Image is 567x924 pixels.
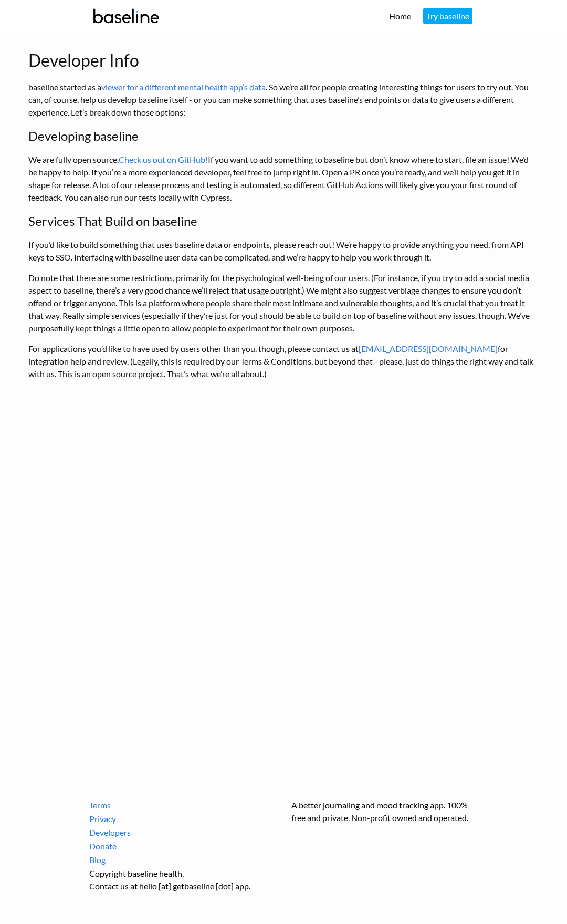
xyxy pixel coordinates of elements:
a: [EMAIL_ADDRESS][DOMAIN_NAME] [359,344,498,354]
h1: Developer Info [28,48,539,73]
a: Try baseline [423,8,472,24]
p: We are fully open source. If you want to add something to baseline but don’t know where to start,... [28,153,539,204]
p: For applications you’d like to have used by users other than you, though, please contact us at fo... [28,342,539,380]
a: viewer for a different mental health app’s data [101,82,266,92]
a: Donate [89,840,276,853]
img: baseline [89,2,163,30]
p: Do note that there are some restrictions, primarily for the psychological well-being of our users... [28,272,539,335]
h2: Services That Build on baseline [28,212,539,231]
h2: Developing baseline [28,127,539,146]
a: Terms [89,799,276,812]
a: Blog [89,854,276,866]
p: A better journaling and mood tracking app. 100% free and private. Non-profit owned and operated. [291,799,478,824]
a: Privacy [89,813,276,825]
a: Home [389,11,411,21]
p: Copyright baseline health. Contact us at hello [at] getbaseline [dot] app. [89,867,276,892]
p: baseline started as a . So we’re all for people creating interesting things for users to try out.... [28,81,539,119]
a: Developers [89,826,276,839]
p: If you’d like to build something that uses baseline data or endpoints, please reach out! We’re ha... [28,238,539,264]
a: Check us out on GitHub! [119,154,208,164]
